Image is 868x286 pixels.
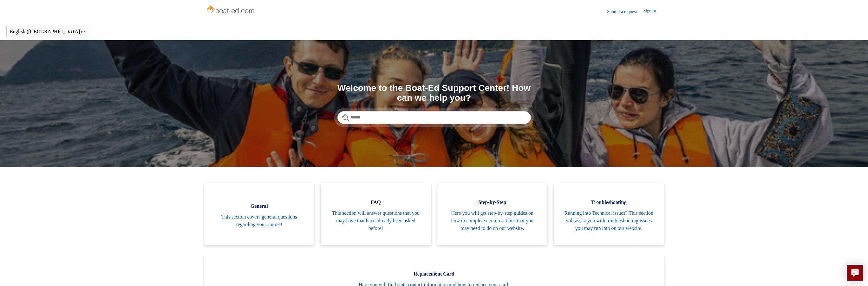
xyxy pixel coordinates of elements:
[10,29,86,35] button: English ([GEOGRAPHIC_DATA])
[563,199,655,206] span: Troubleshooting
[321,183,431,245] a: FAQ This section will answer questions that you may have that have already been asked before!
[847,265,863,281] button: Live chat
[337,83,531,103] h1: Welcome to the Boat-Ed Support Center! How can we help you?
[330,199,421,206] span: FAQ
[206,4,256,16] img: Boat-Ed Help Center home page
[214,270,655,278] span: Replacement Card
[330,209,421,232] span: This section will answer questions that you may have that have already been asked before!
[337,111,531,124] input: Search
[437,183,548,245] a: Step-by-Step Here you will get step-by-step guides on how to complete certain actions that you ma...
[447,199,538,206] span: Step-by-Step
[214,202,305,210] span: General
[204,183,315,245] a: General This section covers general questions regarding your course!
[214,213,305,228] span: This section covers general questions regarding your course!
[607,8,643,15] a: Submit a request
[447,209,538,232] span: Here you will get step-by-step guides on how to complete certain actions that you may need to do ...
[643,8,662,15] a: Sign in
[554,183,664,245] a: Troubleshooting Running into Technical issues? This section will assist you with troubleshooting ...
[563,209,655,232] span: Running into Technical issues? This section will assist you with troubleshooting issues you may r...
